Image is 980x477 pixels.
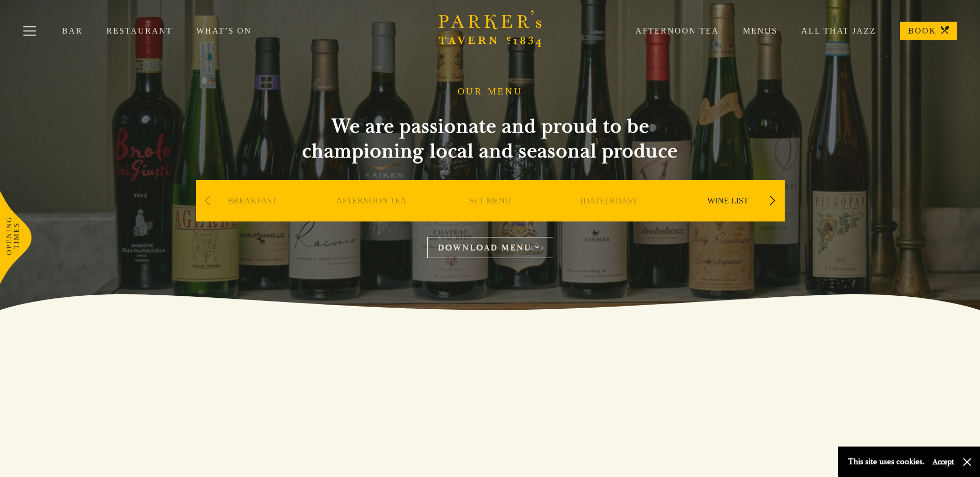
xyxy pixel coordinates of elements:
p: This site uses cookies. [848,454,925,469]
a: [DATE] ROAST [581,196,637,237]
div: 5 / 9 [671,180,785,252]
div: 3 / 9 [433,180,547,252]
button: Accept [932,457,954,467]
a: SET MENU [469,196,511,237]
div: Previous slide [201,189,215,212]
div: 2 / 9 [315,180,428,252]
a: WINE LIST [707,196,749,237]
a: BREAKFAST [228,196,277,237]
a: DOWNLOAD MENU [427,237,553,258]
div: 4 / 9 [552,180,666,252]
button: Close and accept [962,457,972,467]
div: 1 / 9 [196,180,309,252]
div: Next slide [766,189,780,212]
h1: OUR MENU [458,86,523,98]
h2: We are passionate and proud to be championing local and seasonal produce [284,114,697,164]
a: AFTERNOON TEA [336,196,407,237]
